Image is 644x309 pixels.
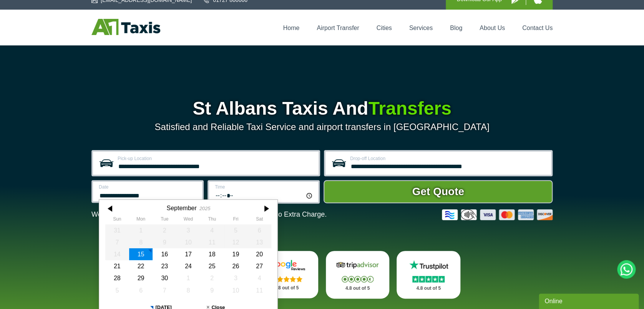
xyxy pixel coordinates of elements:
div: 16 September 2025 [153,248,176,260]
a: Cities [377,25,392,31]
div: 14 September 2025 [105,248,129,260]
div: 29 September 2025 [129,272,153,284]
img: Tripadvisor [334,259,380,271]
div: 11 September 2025 [200,236,224,248]
div: 23 September 2025 [153,260,176,272]
div: 2025 [199,205,210,211]
div: 27 September 2025 [247,260,271,272]
th: Thursday [200,216,224,224]
div: 30 September 2025 [153,272,176,284]
div: 01 September 2025 [129,224,153,236]
a: Tripadvisor Stars 4.8 out of 5 [326,251,390,299]
a: Trustpilot Stars 4.8 out of 5 [397,251,460,299]
span: Transfers [368,98,451,119]
div: 25 September 2025 [200,260,224,272]
th: Wednesday [176,216,200,224]
div: September [166,204,196,212]
label: Time [215,185,314,189]
div: 03 September 2025 [176,224,200,236]
h1: St Albans Taxis And [91,99,553,118]
img: Stars [342,276,373,282]
div: 02 October 2025 [200,272,224,284]
th: Saturday [247,216,271,224]
img: Stars [271,276,302,282]
div: 21 September 2025 [105,260,129,272]
div: 06 October 2025 [129,284,153,296]
div: 31 August 2025 [105,224,129,236]
img: Google [264,259,310,271]
div: 04 October 2025 [247,272,271,284]
div: 10 September 2025 [176,236,200,248]
div: 11 October 2025 [247,284,271,296]
label: Date [99,185,198,189]
div: 08 September 2025 [129,236,153,248]
p: 4.8 out of 5 [334,284,381,293]
img: A1 Taxis St Albans LTD [91,19,160,35]
div: 17 September 2025 [176,248,200,260]
div: 01 October 2025 [176,272,200,284]
img: Trustpilot [405,259,451,271]
div: 13 September 2025 [247,236,271,248]
div: 28 September 2025 [105,272,129,284]
div: 09 September 2025 [153,236,176,248]
div: 09 October 2025 [200,284,224,296]
img: Credit And Debit Cards [442,209,553,220]
a: Airport Transfer [317,25,359,31]
div: 22 September 2025 [129,260,153,272]
button: Get Quote [324,180,553,203]
div: 24 September 2025 [176,260,200,272]
p: Satisfied and Reliable Taxi Service and airport transfers in [GEOGRAPHIC_DATA] [91,122,553,132]
div: 04 September 2025 [200,224,224,236]
a: Contact Us [522,25,553,31]
iframe: chat widget [539,292,640,309]
a: Services [409,25,433,31]
div: 20 September 2025 [247,248,271,260]
p: 4.8 out of 5 [263,283,310,293]
div: 06 September 2025 [247,224,271,236]
div: 10 October 2025 [224,284,248,296]
a: Home [283,25,300,31]
label: Pick-up Location [118,156,314,161]
img: Stars [412,276,445,282]
div: 07 September 2025 [105,236,129,248]
div: 15 September 2025 [129,248,153,260]
a: About Us [480,25,505,31]
div: 08 October 2025 [176,284,200,296]
div: 03 October 2025 [224,272,248,284]
span: The Car at No Extra Charge. [239,210,327,218]
div: 12 September 2025 [224,236,248,248]
a: Blog [450,25,462,31]
a: Google Stars 4.8 out of 5 [255,251,319,298]
th: Sunday [105,216,129,224]
label: Drop-off Location [350,156,546,161]
div: 26 September 2025 [224,260,248,272]
div: 02 September 2025 [153,224,176,236]
div: 18 September 2025 [200,248,224,260]
div: 05 October 2025 [105,284,129,296]
div: 05 September 2025 [224,224,248,236]
th: Friday [224,216,248,224]
p: We Now Accept Card & Contactless Payment In [91,210,327,219]
div: 19 September 2025 [224,248,248,260]
th: Monday [129,216,153,224]
div: 07 October 2025 [153,284,176,296]
p: 4.8 out of 5 [405,284,452,293]
th: Tuesday [153,216,176,224]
